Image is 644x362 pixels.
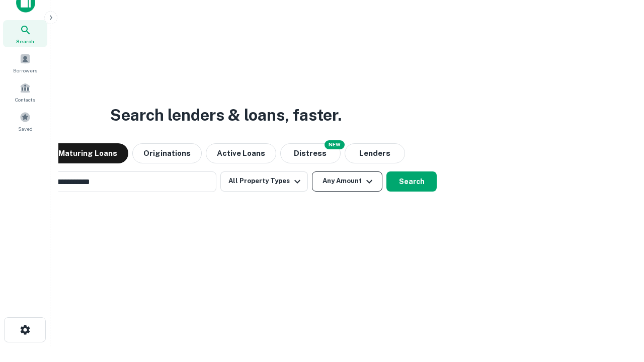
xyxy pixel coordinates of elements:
[345,143,405,163] button: Lenders
[3,20,47,47] a: Search
[16,37,34,45] span: Search
[3,78,47,106] a: Contacts
[386,171,437,192] button: Search
[312,171,382,192] button: Any Amount
[280,143,341,163] button: Search distressed loans with lien and other non-mortgage details.
[47,143,128,163] button: Maturing Loans
[3,108,47,135] a: Saved
[132,143,202,163] button: Originations
[325,140,345,149] div: NEW
[3,49,47,76] a: Borrowers
[206,143,276,163] button: Active Loans
[220,171,308,192] button: All Property Types
[18,125,33,133] span: Saved
[13,66,37,74] span: Borrowers
[110,103,342,127] h3: Search lenders & loans, faster.
[15,96,35,104] span: Contacts
[594,282,644,330] iframe: Chat Widget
